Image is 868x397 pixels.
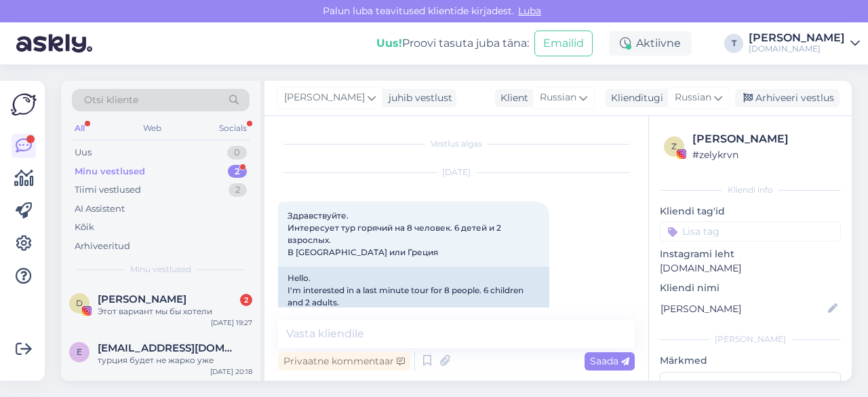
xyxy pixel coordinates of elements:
[98,354,252,366] div: турция будет не жарко уже
[383,91,452,105] div: juhib vestlust
[75,183,141,197] div: Tiimi vestlused
[140,119,164,137] div: Web
[211,318,252,328] div: [DATE] 19:27
[76,298,83,308] span: D
[495,91,528,105] div: Klient
[749,33,860,54] a: [PERSON_NAME][DOMAIN_NAME]
[77,347,82,357] span: E
[75,240,130,253] div: Arhiveeritud
[130,263,191,276] span: Minu vestlused
[660,184,841,196] div: Kliendi info
[284,90,365,105] span: [PERSON_NAME]
[660,261,841,276] p: [DOMAIN_NAME]
[75,221,94,234] div: Kõik
[660,221,841,242] input: Lisa tag
[660,204,841,219] p: Kliendi tag'id
[660,333,841,345] div: [PERSON_NAME]
[660,354,841,368] p: Märkmed
[590,355,629,367] span: Saada
[749,33,845,43] div: [PERSON_NAME]
[660,281,841,295] p: Kliendi nimi
[376,35,529,52] div: Proovi tasuta juba täna:
[288,210,503,257] span: Здравствуйте. Интересует тур горячий на 8 человек. 6 детей и 2 взрослых. В [GEOGRAPHIC_DATA] или ...
[278,267,549,326] div: Hello. I'm interested in a last minute tour for 8 people. 6 children and 2 adults. To [GEOGRAPHIC...
[229,183,247,197] div: 2
[692,131,837,147] div: [PERSON_NAME]
[660,301,825,316] input: Lisa nimi
[376,37,402,50] b: Uus!
[735,89,840,107] div: Arhiveeri vestlus
[534,31,593,56] button: Emailid
[278,166,635,178] div: [DATE]
[210,366,252,377] div: [DATE] 20:18
[749,43,845,54] div: [DOMAIN_NAME]
[75,202,125,216] div: AI Assistent
[227,146,247,159] div: 0
[606,91,663,105] div: Klienditugi
[11,92,37,117] img: Askly Logo
[514,5,545,17] span: Luba
[72,119,87,137] div: All
[84,93,138,107] span: Otsi kliente
[692,147,837,162] div: # zelykrvn
[228,165,247,178] div: 2
[671,141,677,151] span: z
[98,293,186,305] span: Diana Maistruk
[75,146,92,159] div: Uus
[240,294,252,306] div: 2
[278,138,635,150] div: Vestlus algas
[98,342,239,354] span: EvgeniyaEseniya2018@gmail.com
[278,352,410,371] div: Privaatne kommentaar
[660,247,841,261] p: Instagrami leht
[216,119,250,137] div: Socials
[724,34,743,53] div: T
[98,305,252,318] div: Этот вариант мы бы хотели
[75,165,145,178] div: Minu vestlused
[540,90,576,105] span: Russian
[609,31,692,56] div: Aktiivne
[675,90,711,105] span: Russian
